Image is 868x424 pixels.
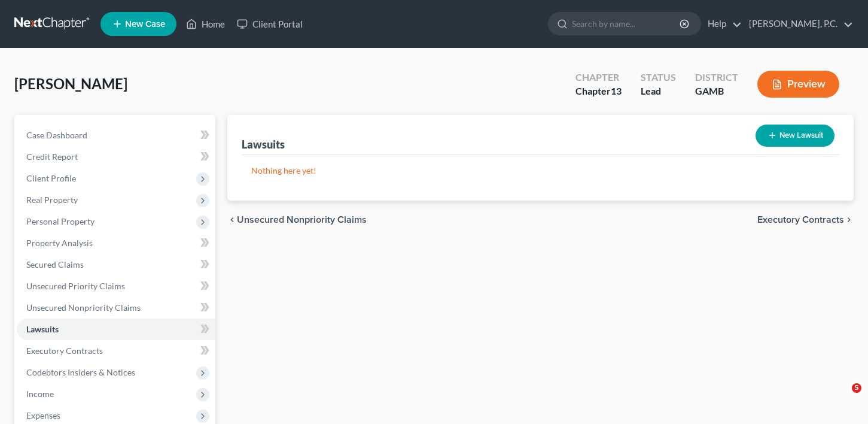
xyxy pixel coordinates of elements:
span: Credit Report [26,152,78,162]
button: Executory Contracts chevron_right [757,215,854,225]
a: Case Dashboard [17,125,215,146]
span: Expenses [26,410,60,420]
div: Status [641,71,676,84]
a: Executory Contracts [17,340,215,362]
a: Help [702,13,742,35]
div: GAMB [695,84,738,98]
span: Executory Contracts [757,215,844,225]
a: Credit Report [17,146,215,168]
span: Client Profile [26,173,76,183]
div: Lawsuits [242,137,285,152]
span: 13 [611,85,622,96]
span: [PERSON_NAME] [14,75,127,92]
span: Property Analysis [26,238,93,248]
span: Lawsuits [26,324,59,334]
div: Chapter [575,71,622,84]
span: Unsecured Nonpriority Claims [26,302,141,313]
iframe: Intercom live chat [827,383,856,412]
span: Unsecured Nonpriority Claims [237,215,367,225]
span: Executory Contracts [26,346,103,356]
a: Lawsuits [17,319,215,340]
button: Preview [757,71,839,98]
span: Codebtors Insiders & Notices [26,367,135,377]
span: New Case [125,20,165,29]
i: chevron_left [227,215,237,225]
span: Income [26,389,54,399]
a: Unsecured Priority Claims [17,275,215,297]
div: District [695,71,738,84]
input: Search by name... [572,13,681,35]
a: [PERSON_NAME], P.C. [743,13,853,35]
span: Personal Property [26,216,95,226]
a: Secured Claims [17,254,215,275]
span: Unsecured Priority Claims [26,281,125,291]
a: Client Portal [231,13,309,35]
div: Lead [641,84,676,98]
div: Chapter [575,84,622,98]
a: Home [180,13,231,35]
a: Unsecured Nonpriority Claims [17,297,215,319]
span: 5 [852,383,861,393]
a: Property Analysis [17,232,215,254]
span: Secured Claims [26,259,84,269]
button: New Lawsuit [756,125,835,147]
button: chevron_left Unsecured Nonpriority Claims [227,215,367,225]
span: Case Dashboard [26,130,87,140]
span: Real Property [26,195,78,205]
p: Nothing here yet! [251,165,830,177]
i: chevron_right [844,215,854,225]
